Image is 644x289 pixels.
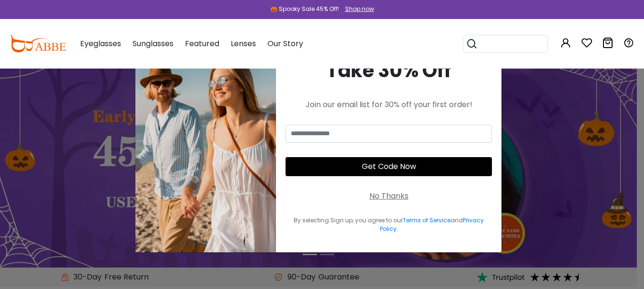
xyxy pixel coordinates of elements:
a: Shop now [340,5,374,13]
span: Featured [185,38,219,49]
div: Take 30% Off [286,56,492,85]
img: welcome [135,37,276,252]
img: abbeglasses.com [10,35,66,52]
a: Terms of Service [403,216,450,224]
span: Sunglasses [133,38,174,49]
a: Privacy Policy [380,216,484,233]
div: Join our email list for 30% off your first order! [286,99,492,110]
button: Get Code Now [286,157,492,176]
span: Lenses [231,38,256,49]
span: Eyeglasses [80,38,121,49]
div: No Thanks [369,190,409,202]
div: Shop now [345,5,374,13]
span: Our Story [267,38,303,49]
div: 🎃 Spooky Sale 45% Off! [270,5,339,13]
div: By selecting Sign up, you agree to our and . [286,216,492,233]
